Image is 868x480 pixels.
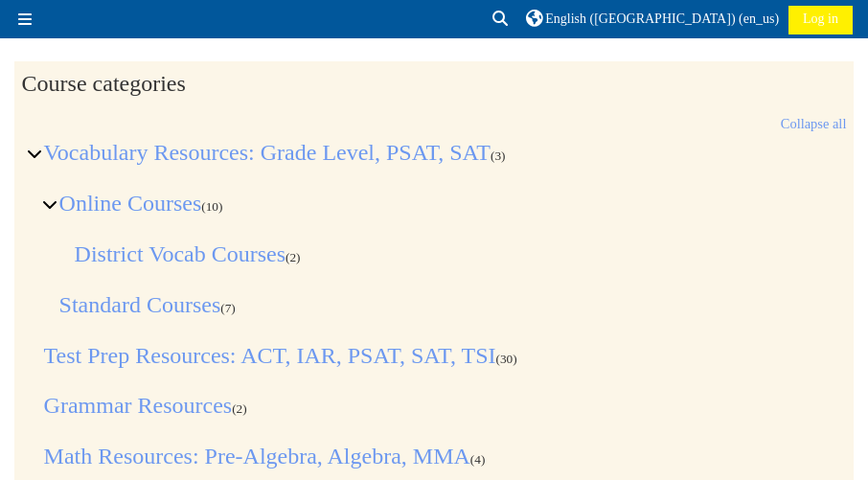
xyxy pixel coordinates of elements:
[59,191,202,216] a: Online Courses
[220,301,236,315] span: Number of courses
[232,401,247,416] span: Number of courses
[44,393,233,418] a: Grammar Resources
[781,116,847,131] a: Collapse all
[75,241,286,266] a: District Vocab Courses
[788,6,853,34] a: Log in
[44,444,470,469] a: Math Resources: Pre-Algebra, Algebra, MMA
[491,149,506,163] span: Number of courses
[22,70,847,98] h2: Course categories
[545,11,779,26] span: English ([GEOGRAPHIC_DATA]) ‎(en_us)‎
[495,352,516,366] span: Number of courses
[59,292,221,317] a: Standard Courses
[44,140,491,165] a: Vocabulary Resources: Grade Level, PSAT, SAT
[286,250,301,264] span: Number of courses
[201,199,222,214] span: Number of courses
[44,343,496,368] a: Test Prep Resources: ACT, IAR, PSAT, SAT, TSI
[470,452,486,467] span: Number of courses
[526,6,779,33] a: English ([GEOGRAPHIC_DATA]) ‎(en_us)‎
